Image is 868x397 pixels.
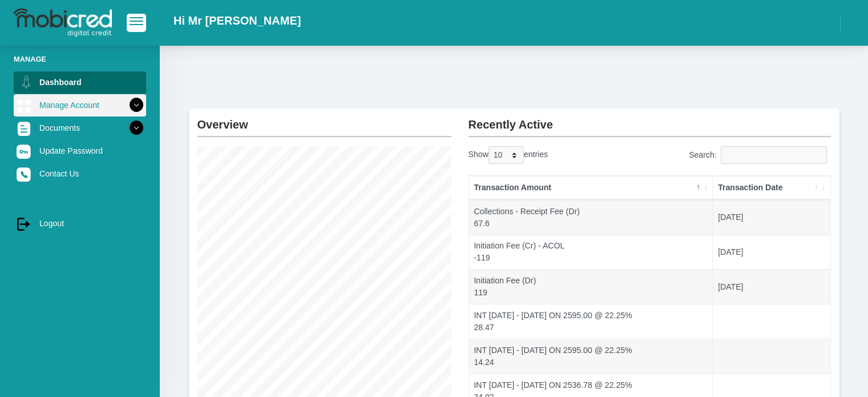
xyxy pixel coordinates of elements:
img: logo-mobicred.svg [14,9,112,37]
a: Manage Account [14,94,146,116]
td: INT [DATE] - [DATE] ON 2595.00 @ 22.25% 14.24 [469,339,713,374]
td: INT [DATE] - [DATE] ON 2595.00 @ 22.25% 28.47 [469,304,713,339]
label: Show entries [469,146,548,164]
td: [DATE] [713,200,830,235]
h2: Recently Active [469,109,831,131]
th: Transaction Date: activate to sort column ascending [713,176,830,200]
li: Manage [14,54,146,65]
h2: Overview [197,109,451,131]
td: [DATE] [713,235,830,270]
a: Documents [14,117,146,139]
td: Initiation Fee (Cr) - ACOL -119 [469,235,713,270]
h2: Hi Mr [PERSON_NAME] [173,14,301,27]
a: Update Password [14,140,146,162]
td: Collections - Receipt Fee (Dr) 67.6 [469,200,713,235]
td: Initiation Fee (Dr) 119 [469,269,713,304]
th: Transaction Amount: activate to sort column descending [469,176,713,200]
a: Dashboard [14,71,146,93]
a: Contact Us [14,163,146,185]
td: [DATE] [713,269,830,304]
input: Search: [721,146,827,164]
a: Logout [14,212,146,234]
select: Showentries [488,146,524,164]
label: Search: [689,146,831,164]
